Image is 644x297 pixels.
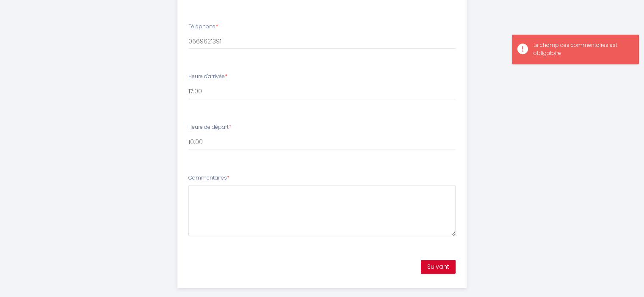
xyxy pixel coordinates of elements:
label: Commentaires [188,174,229,182]
label: Heure d'arrivée [188,73,227,81]
div: Le champ des commentaires est obligatoire [533,41,630,57]
label: Téléphone [188,23,218,31]
label: Heure de départ [188,123,231,131]
button: Suivant [421,260,456,274]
